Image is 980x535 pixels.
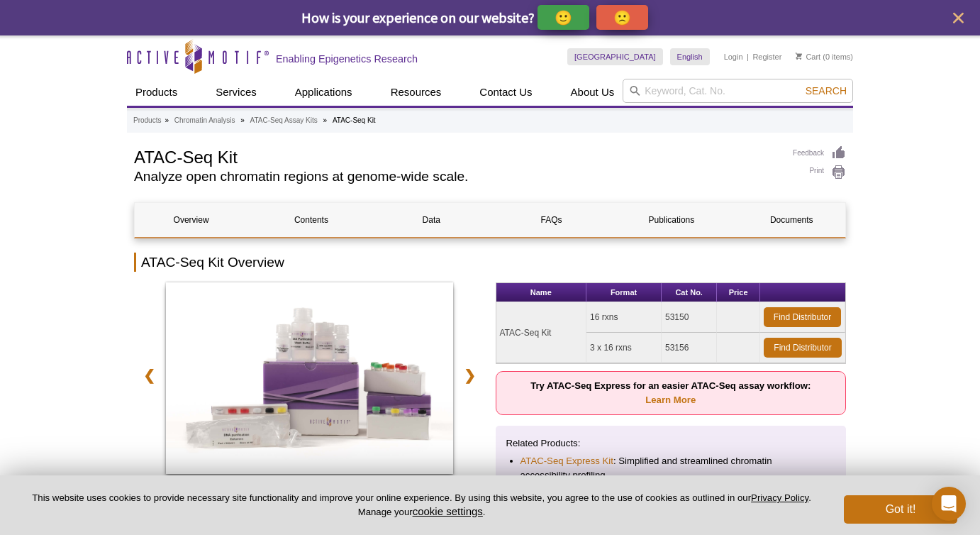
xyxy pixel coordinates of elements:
[506,436,836,451] p: Related Products:
[166,282,453,478] a: ATAC-Seq Kit
[670,48,710,65] a: English
[662,333,717,363] td: 53156
[796,52,820,62] a: Cart
[567,48,663,65] a: [GEOGRAPHIC_DATA]
[495,203,608,237] a: FAQs
[586,302,662,333] td: 16 rxns
[134,359,165,392] a: ❮
[333,116,376,124] li: ATAC-Seq Kit
[133,114,161,127] a: Products
[134,253,846,272] h2: ATAC-Seq Kit Overview
[844,495,957,524] button: Got it!
[724,52,743,62] a: Login
[286,79,361,106] a: Applications
[530,380,811,405] strong: Try ATAC-Seq Express for an easier ATAC-Seq assay workflow:
[555,9,572,26] p: 🙂
[23,492,820,519] p: This website uses cookies to provide necessary site functionality and improve your online experie...
[135,203,247,237] a: Overview
[255,203,367,237] a: Contents
[520,454,613,468] a: ATAC-Seq Express Kit
[165,116,169,124] li: »
[382,79,450,106] a: Resources
[764,307,841,327] a: Find Distributor
[520,454,822,482] li: : Simplified and streamlined chromatin accessibility profiling
[562,79,623,106] a: About Us
[751,492,808,503] a: Privacy Policy
[662,302,717,333] td: 53150
[747,48,749,65] li: |
[764,338,842,358] a: Find Distributor
[134,145,779,167] h1: ATAC-Seq Kit
[623,79,853,103] input: Keyword, Cat. No.
[801,84,851,97] button: Search
[735,203,848,237] a: Documents
[471,79,540,106] a: Contact Us
[932,487,966,521] div: Open Intercom Messenger
[615,203,728,237] a: Publications
[645,395,696,405] a: Learn More
[806,85,847,96] span: Search
[375,203,488,237] a: Data
[717,283,760,302] th: Price
[613,9,631,26] p: 🙁
[793,145,846,161] a: Feedback
[207,79,265,106] a: Services
[323,116,328,124] li: »
[793,165,846,180] a: Print
[301,9,535,26] span: How is your experience on our website?
[276,53,418,65] h2: Enabling Epigenetics Research
[240,116,245,124] li: »
[796,48,853,65] li: (0 items)
[496,302,587,363] td: ATAC-Seq Kit
[413,505,483,517] button: cookie settings
[586,333,662,363] td: 3 x 16 rxns
[796,53,802,60] img: Your Cart
[496,283,587,302] th: Name
[752,52,781,62] a: Register
[662,283,717,302] th: Cat No.
[250,114,318,127] a: ATAC-Seq Assay Kits
[174,114,235,127] a: Chromatin Analysis
[166,282,453,474] img: ATAC-Seq Kit
[586,283,662,302] th: Format
[127,79,186,106] a: Products
[455,359,485,392] a: ❯
[134,170,779,183] h2: Analyze open chromatin regions at genome-wide scale.
[950,9,967,27] button: close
